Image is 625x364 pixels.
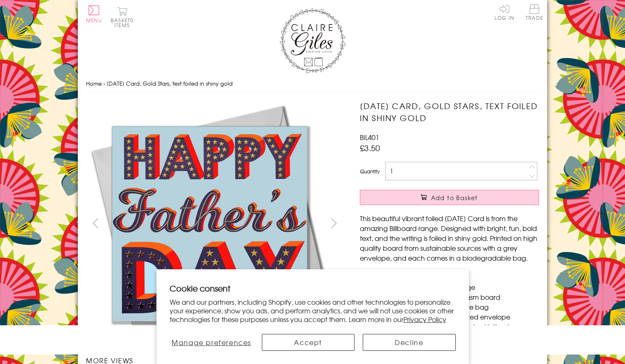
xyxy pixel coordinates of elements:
[360,213,539,263] p: This beautiful vibrant foiled [DATE] Card is from the amazing Billboard range. Designed with brig...
[325,214,343,232] button: next
[103,79,105,87] span: ›
[403,314,446,324] a: Privacy Policy
[494,4,514,20] a: Log In
[363,334,455,351] button: Decline
[170,298,456,323] p: We and our partners, including Shopify, use cookies and other technologies to personalize your ex...
[86,75,539,92] nav: breadcrumbs
[107,79,233,87] span: [DATE] Card, Gold Stars, text foiled in shiny gold
[360,142,380,154] span: £3.50
[172,337,251,347] span: Manage preferences
[526,4,543,20] span: Trade
[360,168,380,175] label: Quantity
[280,8,345,73] img: Claire Giles Greetings Cards
[111,7,133,28] button: Basket0 items
[262,334,354,351] button: Accept
[360,132,379,142] span: BIL401
[360,100,539,124] h1: [DATE] Card, Gold Stars, text foiled in shiny gold
[86,16,102,24] span: Menu
[86,100,333,347] img: Father's Day Card, Gold Stars, text foiled in shiny gold
[170,334,254,351] button: Manage preferences
[360,190,539,205] button: Add to Basket
[526,4,543,22] a: Trade
[86,79,102,87] a: Home
[86,5,102,23] button: Menu
[343,100,590,347] img: Father's Day Card, Gold Stars, text foiled in shiny gold
[431,194,478,202] span: Add to Basket
[170,282,456,294] h2: Cookie consent
[114,16,133,29] span: 0 items
[86,214,105,232] button: prev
